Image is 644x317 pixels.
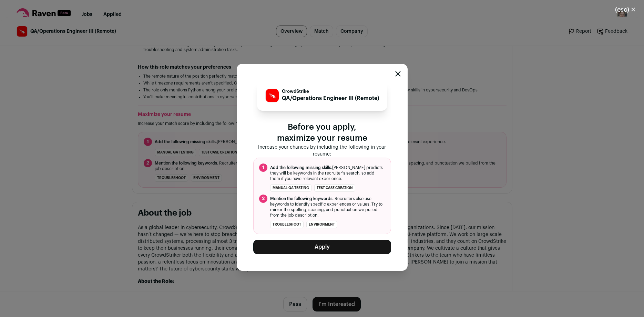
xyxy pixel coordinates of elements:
button: Close modal [607,2,644,17]
button: Apply [253,240,391,254]
p: QA/Operations Engineer III (Remote) [282,94,379,102]
li: environment [306,221,337,228]
span: 2 [259,195,267,203]
img: aec339aa26c7f2fd388a804887650e0323cf1ec81d31cb3593a48c3dc6e2233b.jpg [266,89,279,102]
p: Increase your chances by including the following in your resume: [253,144,391,158]
span: Mention the following keywords [270,197,333,201]
p: CrowdStrike [282,89,379,94]
li: manual QA testing [270,184,311,192]
li: test case creation [314,184,355,192]
span: Add the following missing skills. [270,166,332,170]
li: troubleshoot [270,221,304,228]
span: [PERSON_NAME] predicts they will be keywords in the recruiter's search, so add them if you have r... [270,165,385,181]
button: Close modal [395,71,401,77]
p: Before you apply, maximize your resume [253,122,391,144]
span: . Recruiters also use keywords to identify specific experiences or values. Try to mirror the spel... [270,196,385,218]
span: 1 [259,164,267,172]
